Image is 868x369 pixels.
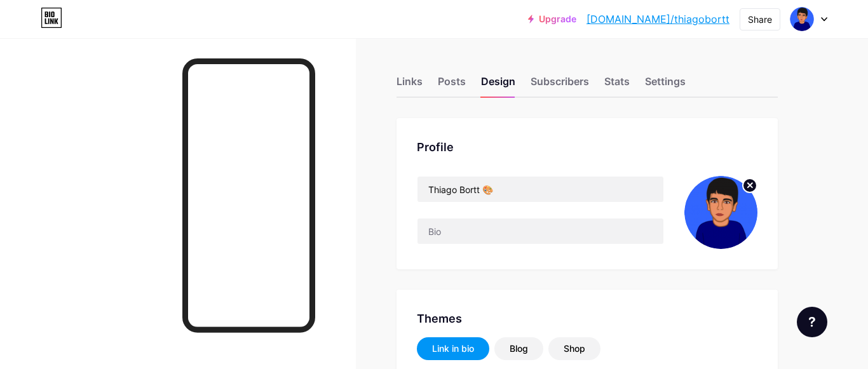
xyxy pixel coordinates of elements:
div: Profile [417,138,757,156]
div: Subscribers [531,74,589,97]
div: Shop [564,342,585,355]
div: Stats [604,74,630,97]
div: Link in bio [432,342,474,355]
img: thiagobortt [684,176,757,249]
div: Links [397,74,423,97]
div: Themes [417,310,757,327]
div: Posts [438,74,466,97]
a: Upgrade [528,14,576,24]
input: Bio [417,218,663,244]
div: Settings [645,74,686,97]
div: Design [481,74,515,97]
div: Share [748,13,772,26]
a: [DOMAIN_NAME]/thiagobortt [587,11,729,27]
img: thiagobortt [790,7,814,31]
input: Name [417,177,663,202]
div: Blog [510,342,528,355]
